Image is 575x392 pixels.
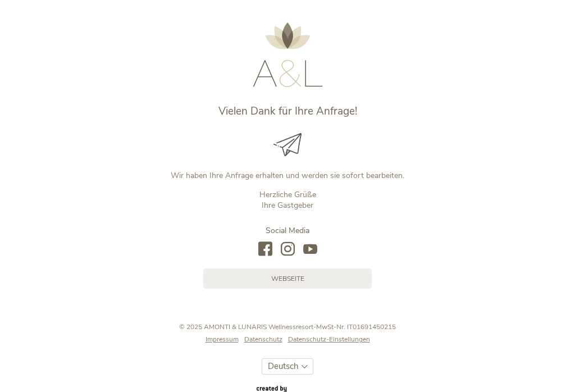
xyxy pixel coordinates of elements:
a: instagram [281,242,295,257]
img: AMONTI & LUNARIS Wellnessresort [253,22,323,87]
a: Webseite [203,268,372,289]
a: youtube [303,242,317,257]
span: Vielen Dank für Ihre Anfrage! [218,104,357,118]
a: Datenschutz [244,335,288,344]
span: - [313,322,316,331]
span: Impressum [206,335,239,344]
span: Datenschutz [244,335,282,344]
p: Wir haben Ihre Anfrage erhalten und werden sie sofort bearbeiten. [53,170,522,181]
span: Webseite [271,274,304,284]
a: Datenschutz-Einstellungen [288,335,370,344]
a: Impressum [206,335,244,344]
span: MwSt-Nr. IT01691450215 [316,322,396,331]
p: Herzliche Grüße Ihre Gastgeber [53,189,522,211]
span: Datenschutz-Einstellungen [288,335,370,344]
img: Vielen Dank für Ihre Anfrage! [273,133,302,157]
span: © 2025 AMONTI & LUNARIS Wellnessresort [179,322,313,331]
a: facebook [258,242,272,257]
span: Social Media [266,225,309,236]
